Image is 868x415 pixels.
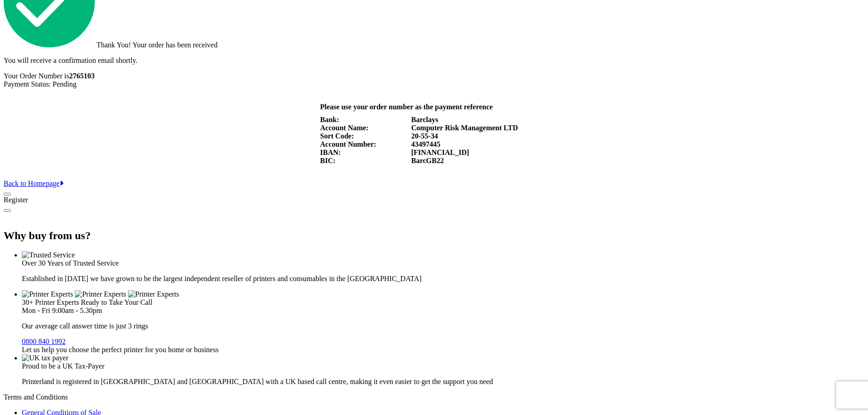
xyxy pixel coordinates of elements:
[411,116,548,124] div: Barclays
[22,251,75,259] img: Trusted Service
[320,116,411,124] div: Bank:
[4,209,11,212] button: close modal
[4,196,864,204] div: Register
[411,132,548,140] div: 20-55-34
[411,140,548,149] div: 43497445
[320,140,411,149] div: Account Number:
[411,124,548,132] div: Computer Risk Management LTD
[22,259,864,267] div: Over 30 Years of Trusted Service
[22,338,66,345] a: 0800 840 1992
[22,290,73,298] img: Printer Experts
[320,149,411,157] div: IBAN:
[4,72,95,80] span: Your Order Number is
[4,230,864,242] h2: Why buy from us?
[22,322,864,330] p: Our average call answer time is just 3 rings
[133,41,218,49] span: Your order has been received
[4,179,63,187] a: Back to Homepage
[22,354,68,362] img: UK tax payer
[75,290,126,298] img: Printer Experts
[4,193,11,195] button: close modal
[411,157,548,165] div: BarcGB22
[320,132,411,140] div: Sort Code:
[53,80,77,88] span: Pending
[22,346,864,354] div: Let us help you choose the perfect printer for you home or business
[22,362,864,370] div: Proud to be a UK Tax-Payer
[4,80,51,88] span: Payment Status:
[22,298,864,307] div: 30+ Printer Experts Ready to Take Your Call
[4,56,864,65] p: You will receive a confirmation email shortly.
[320,157,411,165] div: BIC:
[411,149,548,157] div: [FINANCIAL_ID]
[69,72,95,80] b: 2765103
[22,307,864,315] div: Mon - Fri 9:00am - 5.30pm
[128,290,179,298] img: Printer Experts
[320,103,548,111] div: Please use your order number as the payment reference
[22,378,864,386] p: Printerland is registered in [GEOGRAPHIC_DATA] and [GEOGRAPHIC_DATA] with a UK based call centre,...
[4,393,864,401] div: Terms and Conditions
[320,124,411,132] div: Account Name:
[22,275,864,283] p: Established in [DATE] we have grown to be the largest independent reseller of printers and consum...
[97,41,131,49] span: Thank You!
